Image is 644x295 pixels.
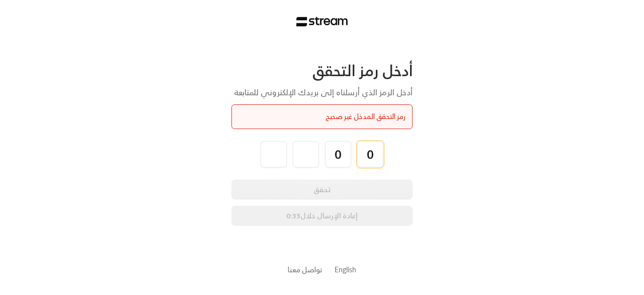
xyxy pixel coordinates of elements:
[288,264,323,275] button: تواصل معنا
[288,263,323,276] a: تواصل معنا
[296,17,348,27] img: Stream Logo
[231,86,413,98] div: أدخل الرمز الذي أرسلناه إلى بريدك الإلكتروني للمتابعة
[238,111,406,122] div: رمز التحقق المدخل غير صحيح
[335,260,356,279] a: English
[231,61,413,80] div: أدخل رمز التحقق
